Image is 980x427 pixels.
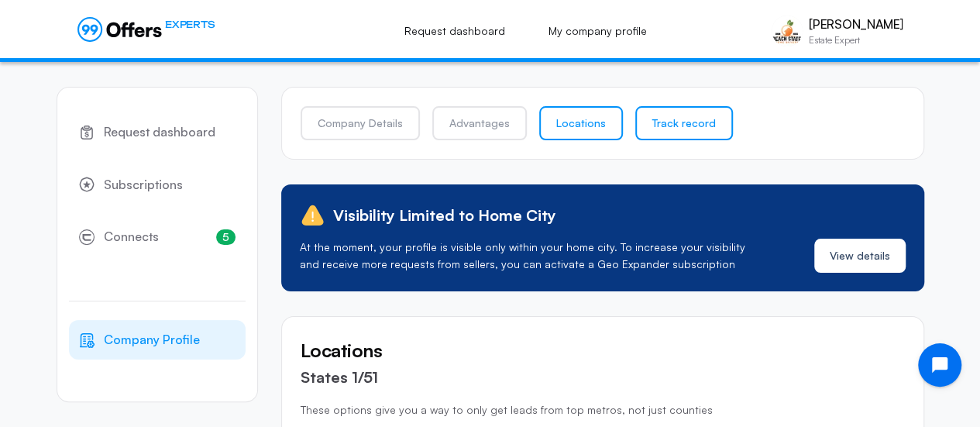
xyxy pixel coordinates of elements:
h5: Locations [301,336,905,365]
p: States 1/51 [301,366,905,389]
p: At the moment, your profile is visible only within your home city. To increase your visibility an... [300,239,765,274]
span: Subscriptions [104,175,183,195]
a: Track record [635,106,733,140]
span: Company Profile [104,330,200,350]
span: EXPERTS [165,17,215,32]
a: Request dashboard [69,112,246,153]
span: Connects [104,227,159,247]
a: Affiliate Program [69,372,246,412]
a: Subscriptions [69,165,246,205]
span: Request dashboard [104,122,215,143]
a: View details [814,239,906,273]
a: Company Profile [69,320,246,360]
a: Locations [539,106,623,140]
p: [PERSON_NAME] [809,17,903,32]
a: EXPERTS [77,17,215,42]
p: These options give you a way to only get leads from top metros, not just counties [301,401,905,418]
a: Advantages [432,106,527,140]
a: Company Details [301,106,420,140]
span: 5 [216,229,236,245]
a: My company profile [531,14,664,48]
a: Request dashboard [387,14,522,48]
a: Connects5 [69,217,246,257]
img: Kevin Kao [772,15,803,46]
p: Visibility Limited to Home City [333,204,556,227]
p: Estate Expert [809,36,903,45]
